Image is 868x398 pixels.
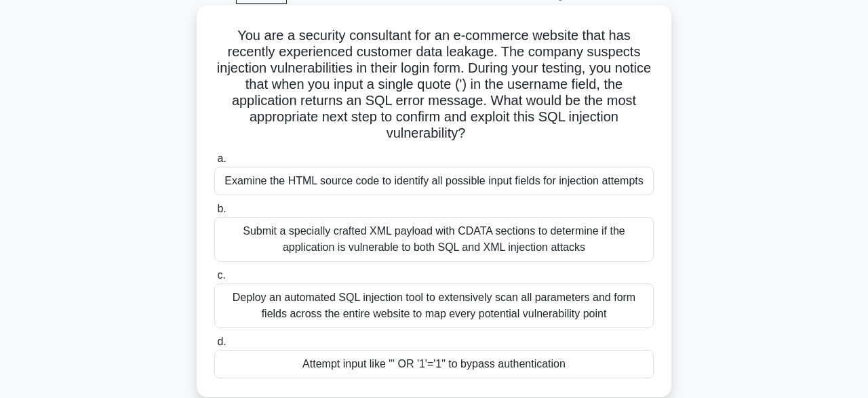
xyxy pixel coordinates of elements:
span: a. [217,153,226,164]
h5: You are a security consultant for an e-commerce website that has recently experienced customer da... [213,27,655,142]
span: d. [217,336,226,347]
div: Attempt input like "' OR '1'='1" to bypass authentication [214,350,654,378]
div: Submit a specially crafted XML payload with CDATA sections to determine if the application is vul... [214,217,654,262]
span: b. [217,203,226,214]
div: Deploy an automated SQL injection tool to extensively scan all parameters and form fields across ... [214,283,654,328]
div: Examine the HTML source code to identify all possible input fields for injection attempts [214,167,654,195]
span: c. [217,269,225,281]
